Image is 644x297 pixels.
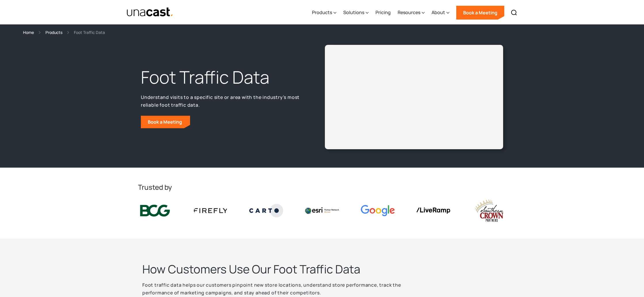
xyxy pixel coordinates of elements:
img: Google logo [361,205,395,216]
div: Solutions [343,1,369,24]
a: Book a Meeting [141,116,190,128]
div: About [432,1,449,24]
img: southern crown logo [472,199,506,223]
p: Understand visits to a specific site or area with the industry’s most reliable foot traffic data. [141,93,304,109]
a: Home [23,29,34,36]
div: Products [312,9,332,16]
a: Book a Meeting [456,6,504,20]
a: Products [45,29,62,36]
h2: How Customers Use Our Foot Traffic Data [142,262,430,277]
img: Firefly Advertising logo [194,208,228,213]
div: Products [312,1,336,24]
img: liveramp logo [416,208,450,214]
div: Solutions [343,9,364,16]
div: Resources [398,1,425,24]
div: About [432,9,445,16]
img: Esri logo [305,207,339,214]
div: Resources [398,9,420,16]
a: Pricing [375,1,391,24]
img: Search icon [511,9,517,16]
img: Unacast text logo [126,7,173,17]
h2: Trusted by [138,183,506,192]
a: home [126,7,173,17]
img: BCG logo [138,204,172,218]
img: Carto logo [249,204,283,217]
iframe: Unacast - European Vaccines v2 [329,49,499,145]
div: Foot Traffic Data [74,29,105,36]
h1: Foot Traffic Data [141,66,304,89]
